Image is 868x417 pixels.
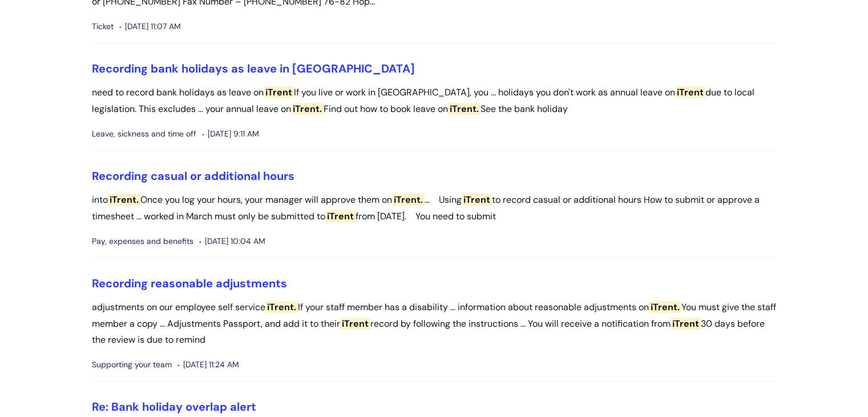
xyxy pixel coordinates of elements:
[92,61,415,76] a: Recording bank holidays as leave in [GEOGRAPHIC_DATA]
[92,169,294,183] a: Recording casual or additional hours
[92,127,196,141] span: Leave, sickness and time off
[92,234,193,248] span: Pay, expenses and benefits
[340,318,370,330] span: iTrent
[325,210,356,222] span: iTrent
[92,192,777,225] p: into Once you log your hours, your manager will approve them on ... Using to record casual or add...
[462,194,492,206] span: iTrent
[92,358,172,372] span: Supporting your team
[202,127,259,141] span: [DATE] 9:11 AM
[675,86,705,98] span: iTrent
[649,301,681,313] span: iTrent.
[92,85,777,118] p: need to record bank holidays as leave on If you live or work in [GEOGRAPHIC_DATA], you ... holida...
[92,399,256,414] a: Re: Bank holiday overlap alert
[448,103,481,115] span: iTrent.
[264,86,294,98] span: iTrent
[119,19,181,34] span: [DATE] 11:07 AM
[108,194,140,206] span: iTrent.
[92,19,114,34] span: Ticket
[177,358,239,372] span: [DATE] 11:24 AM
[92,276,287,291] a: Recording reasonable adjustments
[265,301,298,313] span: iTrent.
[392,194,425,206] span: iTrent.
[92,299,777,348] p: adjustments on our employee self service If your staff member has a disability ... information ab...
[671,318,701,330] span: iTrent
[199,234,265,248] span: [DATE] 10:04 AM
[291,103,324,115] span: iTrent.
